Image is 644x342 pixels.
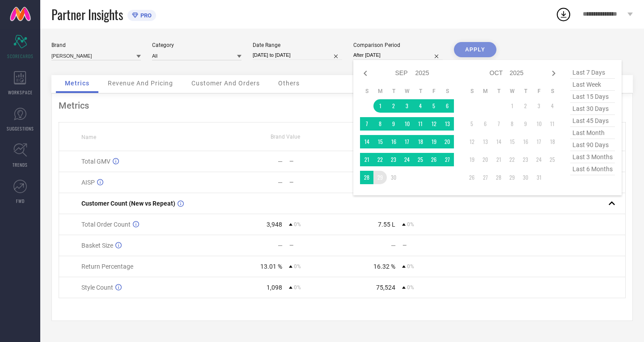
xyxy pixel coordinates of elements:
[81,134,96,140] span: Name
[465,117,479,131] td: Sun Oct 05 2025
[570,151,615,163] span: last 3 months
[253,51,342,60] input: Select date range
[278,179,283,186] div: —
[294,263,301,270] span: 0%
[570,79,615,91] span: last week
[81,284,113,291] span: Style Count
[81,200,175,207] span: Customer Count (New vs Repeat)
[414,135,427,148] td: Thu Sep 18 2025
[519,153,532,166] td: Thu Oct 23 2025
[479,153,492,166] td: Mon Oct 20 2025
[465,153,479,166] td: Sun Oct 19 2025
[81,221,131,228] span: Total Order Count
[81,263,133,270] span: Return Percentage
[570,67,615,79] span: last 7 days
[65,80,89,87] span: Metrics
[519,117,532,131] td: Thu Oct 09 2025
[289,158,342,165] div: —
[519,171,532,184] td: Thu Oct 30 2025
[373,153,387,166] td: Mon Sep 22 2025
[570,91,615,103] span: last 15 days
[505,135,519,148] td: Wed Oct 15 2025
[505,153,519,166] td: Wed Oct 22 2025
[546,99,559,113] td: Sat Oct 04 2025
[546,88,559,95] th: Saturday
[81,158,110,165] span: Total GMV
[546,153,559,166] td: Sat Oct 25 2025
[479,171,492,184] td: Mon Oct 27 2025
[108,80,173,87] span: Revenue And Pricing
[373,88,387,95] th: Monday
[51,42,141,48] div: Brand
[51,5,123,24] span: Partner Insights
[59,100,626,111] div: Metrics
[138,12,152,19] span: PRO
[407,263,414,270] span: 0%
[387,99,400,113] td: Tue Sep 02 2025
[289,179,342,186] div: —
[414,117,427,131] td: Thu Sep 11 2025
[360,171,373,184] td: Sun Sep 28 2025
[465,88,479,95] th: Sunday
[271,134,300,140] span: Brand Value
[294,221,301,228] span: 0%
[548,68,559,79] div: Next month
[427,88,441,95] th: Friday
[353,51,443,60] input: Select comparison period
[427,99,441,113] td: Fri Sep 05 2025
[373,171,387,184] td: Mon Sep 29 2025
[427,135,441,148] td: Fri Sep 19 2025
[353,42,443,48] div: Comparison Period
[260,263,282,270] div: 13.01 %
[505,88,519,95] th: Wednesday
[414,153,427,166] td: Thu Sep 25 2025
[427,153,441,166] td: Fri Sep 26 2025
[400,117,414,131] td: Wed Sep 10 2025
[570,115,615,127] span: last 45 days
[546,135,559,148] td: Sat Oct 18 2025
[378,221,395,228] div: 7.55 L
[441,99,454,113] td: Sat Sep 06 2025
[570,127,615,139] span: last month
[400,135,414,148] td: Wed Sep 17 2025
[400,153,414,166] td: Wed Sep 24 2025
[152,42,241,48] div: Category
[519,99,532,113] td: Thu Oct 02 2025
[267,221,282,228] div: 3,948
[360,68,371,79] div: Previous month
[441,117,454,131] td: Sat Sep 13 2025
[570,103,615,115] span: last 30 days
[387,88,400,95] th: Tuesday
[465,135,479,148] td: Sun Oct 12 2025
[7,125,34,132] span: SUGGESTIONS
[546,117,559,131] td: Sat Oct 11 2025
[387,135,400,148] td: Tue Sep 16 2025
[289,242,342,249] div: —
[253,42,342,48] div: Date Range
[414,88,427,95] th: Thursday
[387,117,400,131] td: Tue Sep 09 2025
[373,99,387,113] td: Mon Sep 01 2025
[532,135,546,148] td: Fri Oct 17 2025
[16,198,25,204] span: FWD
[479,88,492,95] th: Monday
[7,53,34,59] span: SCORECARDS
[391,242,396,249] div: —
[570,163,615,175] span: last 6 months
[400,88,414,95] th: Wednesday
[191,80,260,87] span: Customer And Orders
[505,99,519,113] td: Wed Oct 01 2025
[376,284,395,291] div: 75,524
[373,135,387,148] td: Mon Sep 15 2025
[414,99,427,113] td: Thu Sep 04 2025
[492,88,505,95] th: Tuesday
[427,117,441,131] td: Fri Sep 12 2025
[373,263,395,270] div: 16.32 %
[387,153,400,166] td: Tue Sep 23 2025
[278,242,283,249] div: —
[360,153,373,166] td: Sun Sep 21 2025
[441,135,454,148] td: Sat Sep 20 2025
[519,135,532,148] td: Thu Oct 16 2025
[360,88,373,95] th: Sunday
[81,242,113,249] span: Basket Size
